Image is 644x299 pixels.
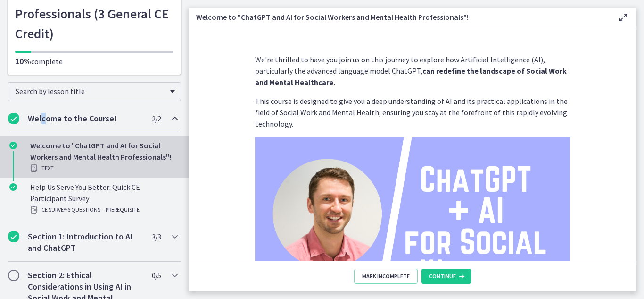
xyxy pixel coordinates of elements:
[152,270,161,281] span: 0 / 5
[66,204,100,215] span: · 6 Questions
[102,204,104,215] span: ·
[30,181,177,215] div: Help Us Serve You Better: Quick CE Participant Survey
[106,204,140,215] span: PREREQUISITE
[15,56,173,67] p: complete
[196,11,603,23] h3: Welcome to "ChatGPT and AI for Social Workers and Mental Health Professionals"!
[255,95,570,129] p: This course is designed to give you a deep understanding of AI and its practical applications in ...
[9,142,17,149] i: Completed
[421,269,471,284] button: Continue
[16,86,165,96] span: Search by lesson title
[8,82,181,101] div: Search by lesson title
[362,273,410,280] span: Mark Incomplete
[354,269,418,284] button: Mark Incomplete
[8,113,19,124] i: Completed
[152,113,161,124] span: 2 / 2
[28,113,143,124] h2: Welcome to the Course!
[429,273,456,280] span: Continue
[30,204,177,215] div: CE Survey
[255,54,570,88] p: We're thrilled to have you join us on this journey to explore how Artificial Intelligence (AI), p...
[30,162,177,174] div: Text
[8,231,19,242] i: Completed
[30,140,177,174] div: Welcome to "ChatGPT and AI for Social Workers and Mental Health Professionals"!
[28,231,143,254] h2: Section 1: Introduction to AI and ChatGPT
[9,183,17,191] i: Completed
[15,56,31,67] span: 10%
[152,231,161,242] span: 3 / 3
